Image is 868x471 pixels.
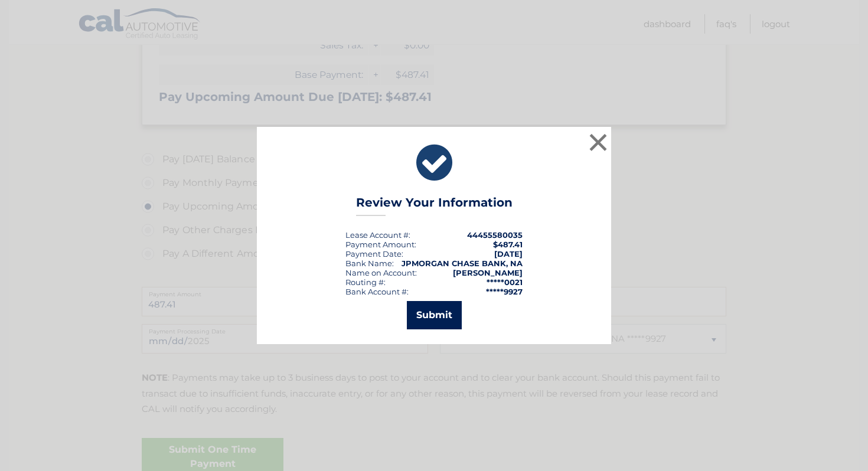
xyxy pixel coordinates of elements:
[402,259,523,268] strong: JPMORGAN CHASE BANK, NA
[345,249,403,259] div: :
[467,230,523,240] strong: 44455580035
[345,287,409,296] div: Bank Account #:
[493,240,523,249] span: $487.41
[494,249,523,259] span: [DATE]
[345,268,417,277] div: Name on Account:
[345,230,410,240] div: Lease Account #:
[407,301,462,329] button: Submit
[453,268,523,277] strong: [PERSON_NAME]
[356,195,513,216] h3: Review Your Information
[345,240,416,249] div: Payment Amount:
[345,277,386,287] div: Routing #:
[586,130,610,154] button: ×
[345,259,394,268] div: Bank Name:
[345,249,402,259] span: Payment Date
